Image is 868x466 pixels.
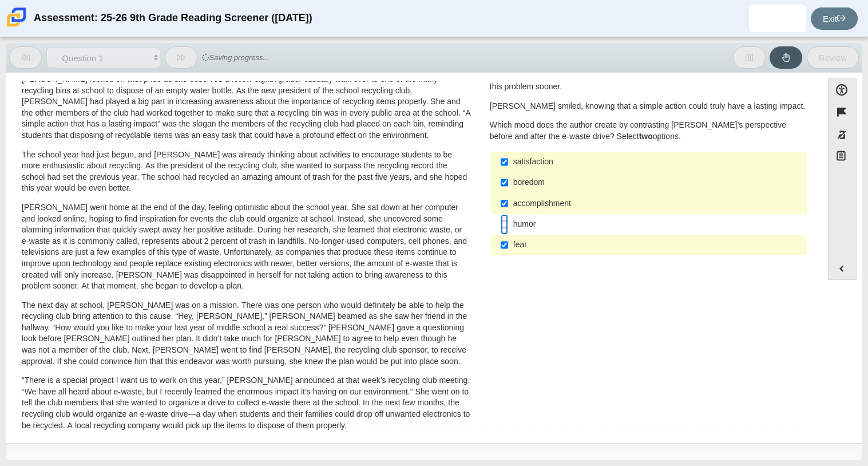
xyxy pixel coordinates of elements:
[639,131,653,141] b: two
[22,74,471,141] p: [PERSON_NAME] looked on with pride as she observed a fellow eighth grader casually walk over to o...
[34,5,312,32] div: Assessment: 25-26 9th Grade Reading Screener ([DATE])
[807,46,859,69] button: Review
[22,202,471,292] p: [PERSON_NAME] went home at the end of the day, feeling optimistic about the school year. She sat ...
[11,78,817,439] div: Assessment items
[828,124,857,146] button: Toggle response masking
[202,49,269,66] span: Saving progress...
[828,146,857,169] button: Notepad
[811,7,858,30] a: Exit
[770,46,802,69] button: Raise Your Hand
[5,5,29,29] img: Carmen School of Science & Technology
[513,219,802,230] div: humor
[22,375,471,431] p: “There is a special project I want us to work on this year,” [PERSON_NAME] announced at that week...
[828,78,857,101] button: Open Accessibility Menu
[22,300,471,368] p: The next day at school, [PERSON_NAME] was on a mission. There was one person who would definitely...
[829,258,856,279] button: Expand menu. Displays the button labels.
[513,177,802,188] div: boredom
[768,9,787,27] img: osvaldo.barojassaa.E7oXeJ
[513,239,802,251] div: fear
[490,101,808,112] p: [PERSON_NAME] smiled, knowing that a simple action could truly have a lasting impact.
[5,21,29,31] a: Carmen School of Science & Technology
[490,120,808,142] p: Which mood does the author create by contrasting [PERSON_NAME]’s perspective before and after the...
[22,149,471,194] p: The school year had just begun, and [PERSON_NAME] was already thinking about activities to encour...
[513,198,802,210] div: accomplishment
[828,101,857,123] button: Flag item
[513,156,802,168] div: satisfaction
[490,70,808,93] p: [PERSON_NAME] was disappointed in herself for not taking action to bring awareness to this proble...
